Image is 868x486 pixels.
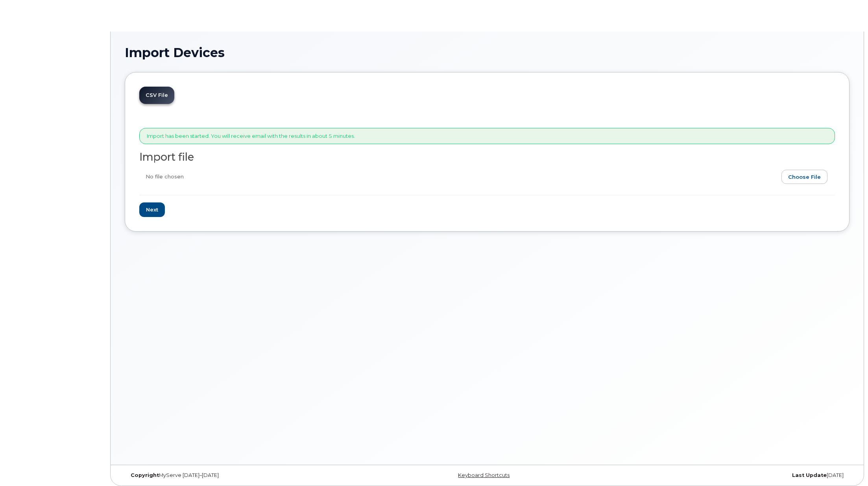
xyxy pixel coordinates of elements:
h2: Import file [139,151,835,163]
strong: Last Update [792,472,827,478]
strong: Copyright [131,472,159,478]
div: [DATE] [608,472,850,479]
a: CSV File [139,87,174,104]
div: Import has been started. You will receive email with the results in about 5 minutes. [139,128,835,144]
h1: Import Devices [125,46,850,59]
a: Keyboard Shortcuts [458,472,510,478]
div: MyServe [DATE]–[DATE] [125,472,366,479]
input: Next [139,202,165,217]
